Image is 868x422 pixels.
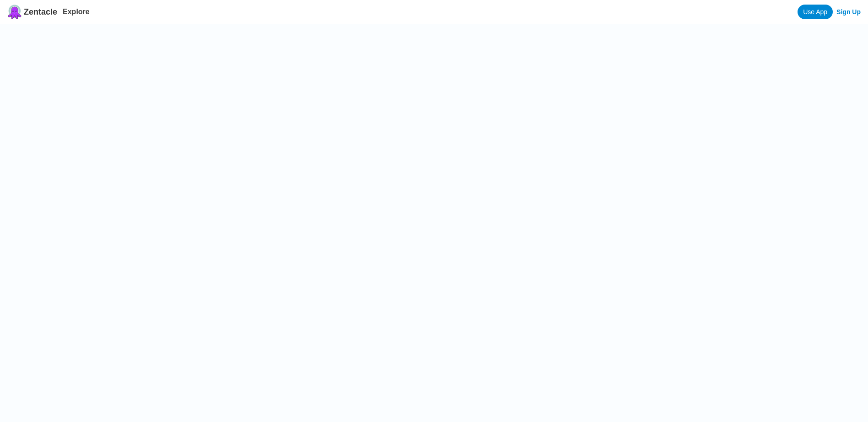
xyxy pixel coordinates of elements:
a: Sign Up [836,8,861,16]
span: Zentacle [24,7,57,17]
a: Explore [63,8,90,16]
img: Zentacle logo [7,5,22,19]
a: Zentacle logoZentacle [7,5,57,19]
a: Use App [798,5,833,19]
